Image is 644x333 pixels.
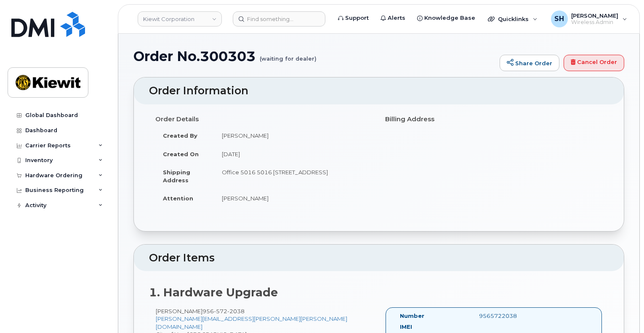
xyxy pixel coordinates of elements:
a: Share Order [500,55,559,72]
h4: Billing Address [385,116,602,123]
a: Cancel Order [564,55,624,72]
span: 956 [202,308,245,314]
strong: Attention [163,195,193,202]
h1: Order No.300303 [133,49,495,64]
strong: 1. Hardware Upgrade [149,285,278,299]
h2: Order Information [149,85,609,97]
label: Number [400,312,424,320]
label: IMEI [400,323,412,331]
span: 572 [214,308,227,314]
td: [DATE] [214,145,373,163]
h2: Order Items [149,252,609,264]
div: 9565722038 [473,312,584,320]
span: 2038 [227,308,245,314]
td: Office 5016 5016 [STREET_ADDRESS] [214,163,373,189]
strong: Shipping Address [163,169,190,184]
strong: Created On [163,151,199,157]
small: (waiting for dealer) [260,49,317,62]
td: [PERSON_NAME] [214,189,373,208]
a: [PERSON_NAME][EMAIL_ADDRESS][PERSON_NAME][PERSON_NAME][DOMAIN_NAME] [156,315,347,330]
h4: Order Details [155,116,373,123]
strong: Created By [163,132,197,139]
td: [PERSON_NAME] [214,126,373,145]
